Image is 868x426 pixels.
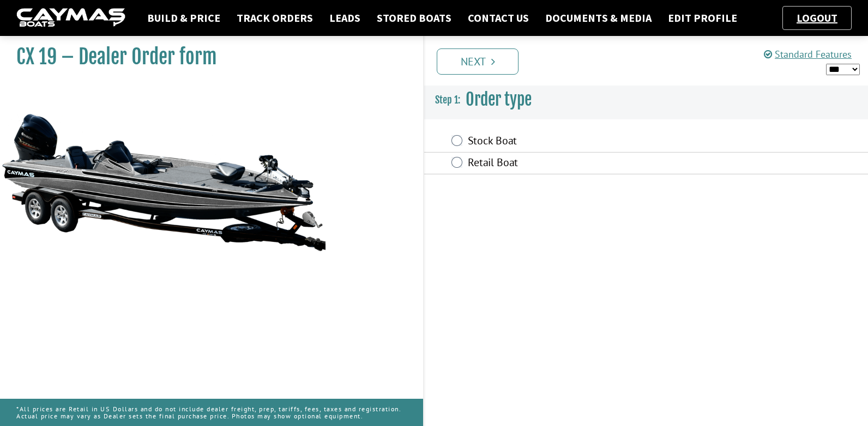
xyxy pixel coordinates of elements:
[434,47,868,75] ul: Pagination
[662,11,743,25] a: Edit Profile
[16,400,407,425] p: *All prices are Retail in US Dollars and do not include dealer freight, prep, tariffs, fees, taxe...
[371,11,457,25] a: Stored Boats
[16,45,396,69] h1: CX 19 – Dealer Order form
[791,11,843,25] a: Logout
[540,11,657,25] a: Documents & Media
[231,11,318,25] a: Track Orders
[16,8,125,28] img: caymas-dealer-connect-2ed40d3bc7270c1d8d7ffb4b79bf05adc795679939227970def78ec6f6c03838.gif
[764,48,852,60] a: Standard Features
[142,11,226,25] a: Build & Price
[424,80,868,120] h3: Order type
[468,156,708,172] label: Retail Boat
[468,134,708,150] label: Stock Boat
[324,11,366,25] a: Leads
[462,11,534,25] a: Contact Us
[437,48,519,75] a: Next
